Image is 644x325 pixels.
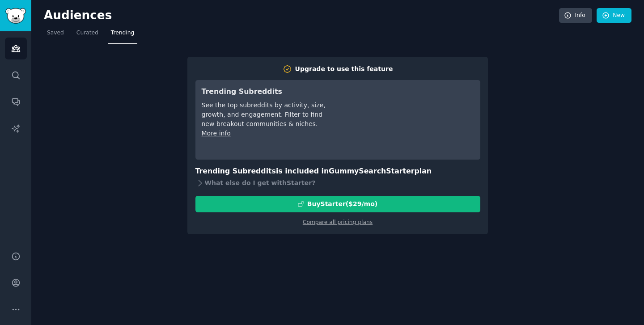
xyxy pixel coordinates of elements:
a: Saved [44,26,67,44]
button: BuyStarter($29/mo) [195,196,480,212]
span: Curated [76,29,98,37]
a: Curated [73,26,102,44]
a: New [597,8,631,23]
h2: Audiences [44,8,559,23]
div: See the top subreddits by activity, size, growth, and engagement. Filter to find new breakout com... [202,101,327,129]
a: Compare all pricing plans [303,219,373,225]
div: Buy Starter ($ 29 /mo ) [307,199,377,209]
h3: Trending Subreddits [202,86,327,97]
span: Trending [111,29,134,37]
a: Trending [108,26,137,44]
a: More info [202,130,231,137]
span: GummySearch Starter [329,167,414,175]
div: What else do I get with Starter ? [195,177,480,190]
img: GummySearch logo [5,8,26,24]
h3: Trending Subreddits is included in plan [195,166,480,177]
span: Saved [47,29,64,37]
div: Upgrade to use this feature [295,64,393,74]
a: Info [559,8,592,23]
iframe: YouTube video player [340,86,474,153]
